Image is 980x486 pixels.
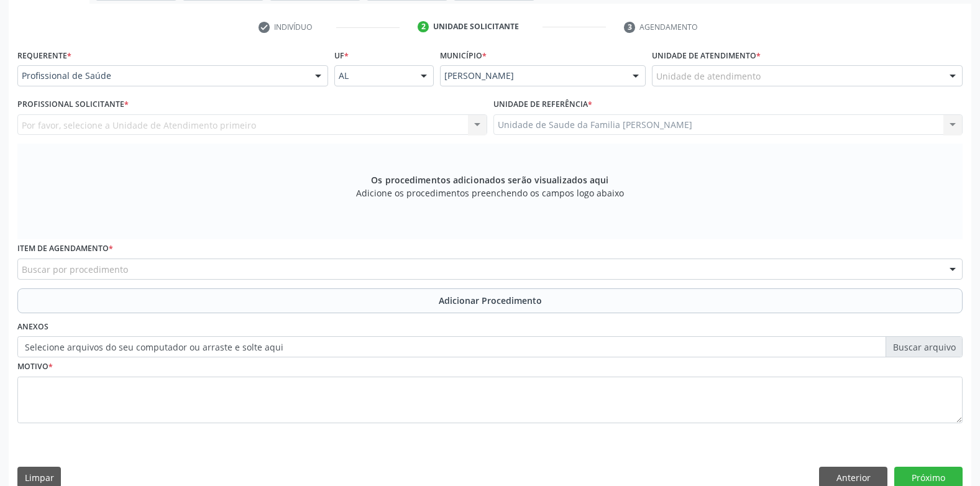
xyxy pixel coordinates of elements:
label: Motivo [17,357,53,377]
span: Unidade de atendimento [656,70,761,83]
label: Unidade de referência [493,95,592,114]
button: Adicionar Procedimento [17,288,963,313]
label: Item de agendamento [17,239,113,259]
label: UF [334,46,349,65]
span: Os procedimentos adicionados serão visualizados aqui [371,173,608,186]
label: Requerente [17,46,71,65]
label: Profissional Solicitante [17,95,129,114]
label: Unidade de atendimento [652,46,761,65]
span: Adicione os procedimentos preenchendo os campos logo abaixo [356,186,624,199]
span: Adicionar Procedimento [439,294,542,307]
label: Município [440,46,487,65]
label: Anexos [17,318,48,337]
span: [PERSON_NAME] [444,70,620,82]
div: Unidade solicitante [433,21,519,32]
div: 2 [418,21,429,32]
span: Buscar por procedimento [22,263,128,276]
span: AL [339,70,408,82]
span: Profissional de Saúde [22,70,303,82]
